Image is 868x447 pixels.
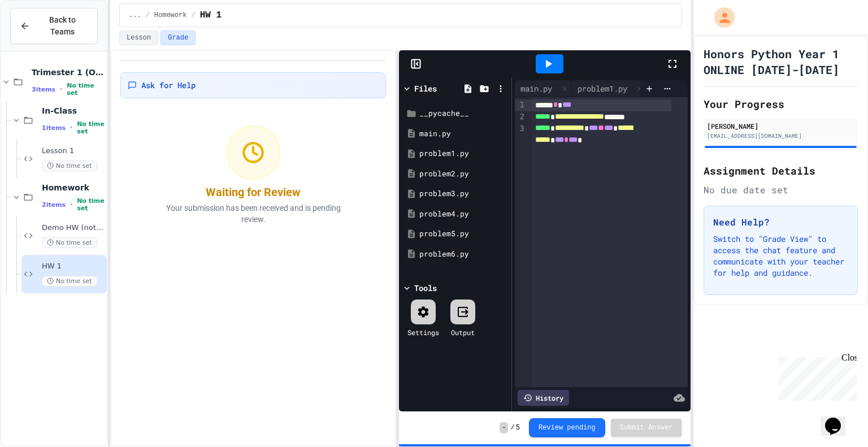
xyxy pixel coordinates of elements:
h1: Honors Python Year 1 ONLINE [DATE]-[DATE] [704,46,858,77]
p: Your submission has been received and is pending review. [151,202,355,225]
iframe: chat widget [774,353,857,401]
div: problem1.py [419,148,507,159]
span: Demo HW (not a real one) [42,223,105,233]
span: No time set [67,82,105,97]
span: No time set [42,160,97,171]
span: - [500,422,508,433]
span: Ask for Help [141,80,196,91]
span: Back to Teams [37,14,88,38]
div: main.py [515,80,572,97]
button: Back to Teams [10,8,98,44]
span: 2 items [42,201,66,209]
div: main.py [515,83,558,94]
span: No time set [42,276,97,287]
span: • [60,85,62,94]
span: In-Class [42,106,105,116]
div: Settings [407,327,439,337]
div: 1 [515,99,526,111]
span: / [146,11,150,20]
h3: Need Help? [713,215,848,229]
span: HW 1 [200,8,222,22]
h2: Your Progress [704,96,858,112]
span: 5 [516,423,520,432]
div: 3 [515,123,526,147]
div: [PERSON_NAME] [707,121,854,131]
div: No due date set [704,183,858,197]
span: Homework [154,11,187,20]
span: / [191,11,195,20]
div: problem3.py [419,188,507,199]
span: HW 1 [42,262,105,271]
div: History [518,390,569,406]
span: 3 items [32,86,55,93]
div: problem1.py [572,83,633,94]
button: Review pending [529,418,605,437]
span: No time set [77,197,105,212]
div: 2 [515,111,526,123]
div: problem6.py [419,249,507,260]
div: problem5.py [419,228,507,240]
span: • [70,123,72,132]
div: __pycache__ [419,108,507,119]
p: Switch to "Grade View" to access the chat feature and communicate with your teacher for help and ... [713,233,848,279]
span: Trimester 1 (Online HP1) [32,67,105,77]
span: Homework [42,183,105,193]
div: My Account [702,5,737,31]
div: Tools [414,282,437,294]
div: problem2.py [419,168,507,180]
span: 1 items [42,124,66,132]
div: Waiting for Review [206,184,301,200]
div: problem4.py [419,209,507,220]
button: Lesson [119,31,158,45]
button: Grade [160,31,196,45]
span: / [510,423,514,432]
div: Output [451,327,475,337]
span: No time set [77,120,105,135]
button: Submit Answer [611,419,682,437]
div: Chat with us now!Close [5,5,78,72]
iframe: chat widget [821,402,857,436]
div: [EMAIL_ADDRESS][DOMAIN_NAME] [707,132,854,140]
span: • [70,200,72,209]
span: ... [129,11,141,20]
h2: Assignment Details [704,163,858,179]
span: No time set [42,237,97,248]
div: problem1.py [572,80,647,97]
div: Files [414,83,437,94]
span: Lesson 1 [42,146,105,156]
div: main.py [419,128,507,140]
span: Submit Answer [620,423,673,432]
